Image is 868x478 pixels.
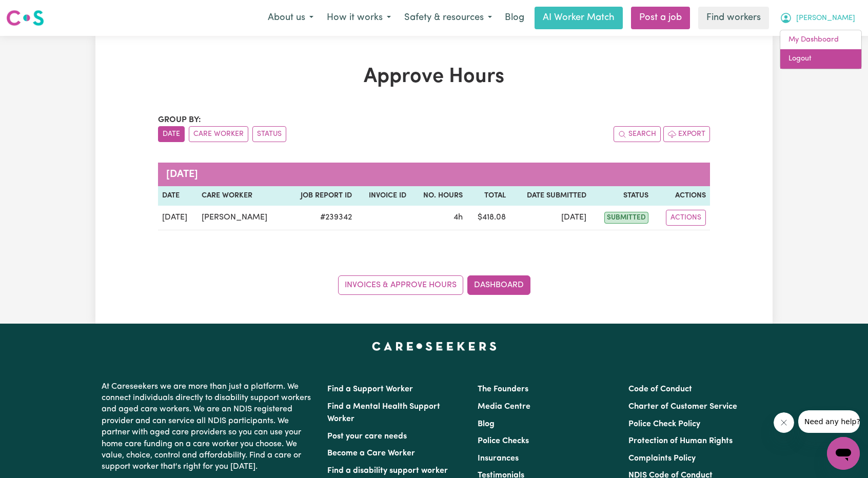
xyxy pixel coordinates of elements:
[798,410,860,433] iframe: Message from company
[510,186,590,206] th: Date Submitted
[774,412,794,433] iframe: Close message
[158,126,185,142] button: sort invoices by date
[398,7,499,29] button: Safety & resources
[158,206,198,230] td: [DATE]
[158,186,198,206] th: Date
[467,186,510,206] th: Total
[478,437,529,445] a: Police Checks
[158,116,201,124] span: Group by:
[189,126,248,142] button: sort invoices by care worker
[780,30,862,69] div: My Account
[478,420,495,428] a: Blog
[158,163,710,186] caption: [DATE]
[261,7,320,29] button: About us
[663,126,710,142] button: Export
[467,275,530,295] a: Dashboard
[628,385,692,393] a: Code of Conduct
[510,206,590,230] td: [DATE]
[628,420,700,428] a: Police Check Policy
[614,126,661,142] button: Search
[338,275,463,295] a: Invoices & Approve Hours
[285,186,356,206] th: Job Report ID
[499,7,530,29] a: Blog
[535,7,623,29] a: AI Worker Match
[6,7,62,15] span: Need any help?
[327,385,413,393] a: Find a Support Worker
[467,206,510,230] td: $ 418.08
[780,30,861,50] a: My Dashboard
[478,403,530,411] a: Media Centre
[198,206,285,230] td: [PERSON_NAME]
[327,432,407,441] a: Post your care needs
[666,210,706,226] button: Actions
[6,6,44,30] a: Careseekers logo
[628,437,733,445] a: Protection of Human Rights
[773,7,862,29] button: My Account
[198,186,285,206] th: Care worker
[453,213,463,222] span: 4 hours
[698,7,769,29] a: Find workers
[102,377,315,477] p: At Careseekers we are more than just a platform. We connect individuals directly to disability su...
[827,437,860,470] iframe: Button to launch messaging window
[796,13,855,24] span: [PERSON_NAME]
[478,385,528,393] a: The Founders
[320,7,398,29] button: How it works
[372,342,497,350] a: Careseekers home page
[356,186,410,206] th: Invoice ID
[158,65,710,89] h1: Approve Hours
[6,9,44,27] img: Careseekers logo
[285,206,356,230] td: # 239342
[410,186,467,206] th: No. Hours
[478,454,519,463] a: Insurances
[780,49,861,69] a: Logout
[327,403,440,423] a: Find a Mental Health Support Worker
[327,449,415,457] a: Become a Care Worker
[628,454,696,463] a: Complaints Policy
[628,403,737,411] a: Charter of Customer Service
[252,126,286,142] button: sort invoices by paid status
[327,467,448,475] a: Find a disability support worker
[590,186,653,206] th: Status
[604,212,648,224] span: submitted
[653,186,710,206] th: Actions
[631,7,690,29] a: Post a job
